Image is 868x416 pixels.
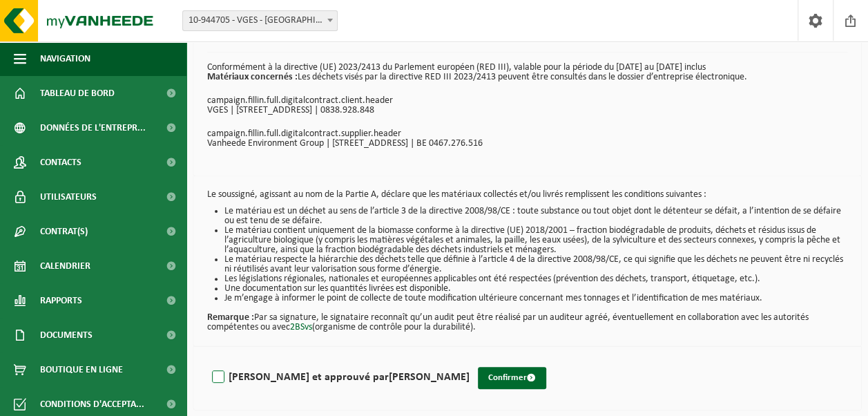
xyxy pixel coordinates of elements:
li: Le matériau contient uniquement de la biomasse conforme à la directive (UE) 2018/2001 – fraction ... [224,226,847,255]
p: campaign.fillin.full.digitalcontract.client.header [207,96,847,106]
span: 10-944705 - VGES - COURCELLES [182,10,338,31]
span: Tableau de bord [40,76,115,111]
span: Utilisateurs [40,180,97,214]
p: Le soussigné, agissant au nom de la Partie A, déclare que les matériaux collectés et/ou livrés re... [207,190,847,200]
button: Confirmer [478,367,546,389]
span: Contrat(s) [40,214,88,249]
span: Boutique en ligne [40,352,123,387]
p: VGES | [STREET_ADDRESS] | 0838.928.848 [207,106,847,115]
li: Les législations régionales, nationales et européennes applicables ont été respectées (prévention... [224,274,847,284]
p: Par sa signature, le signataire reconnaît qu’un audit peut être réalisé par un auditeur agréé, év... [207,303,847,332]
li: Je m’engage à informer le point de collecte de toute modification ultérieure concernant mes tonna... [224,294,847,303]
p: campaign.fillin.full.digitalcontract.supplier.header [207,129,847,139]
span: Documents [40,318,93,352]
li: Une documentation sur les quantités livrées est disponible. [224,284,847,294]
label: [PERSON_NAME] et approuvé par [209,367,470,388]
strong: Matériaux concernés : [207,72,298,82]
a: 2BSvs [290,322,312,332]
p: Vanheede Environment Group | [STREET_ADDRESS] | BE 0467.276.516 [207,139,847,149]
span: Données de l'entrepr... [40,111,146,145]
span: 10-944705 - VGES - COURCELLES [183,11,337,30]
span: Contacts [40,145,81,180]
li: Le matériau est un déchet au sens de l’article 3 de la directive 2008/98/CE : toute substance ou ... [224,207,847,226]
strong: [PERSON_NAME] [389,372,470,383]
p: Conformément à la directive (UE) 2023/2413 du Parlement européen (RED III), valable pour la pério... [207,63,847,82]
li: Le matériau respecte la hiérarchie des déchets telle que définie à l’article 4 de la directive 20... [224,255,847,274]
span: Calendrier [40,249,90,283]
span: Navigation [40,41,90,76]
strong: Remarque : [207,312,254,323]
span: Rapports [40,283,82,318]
